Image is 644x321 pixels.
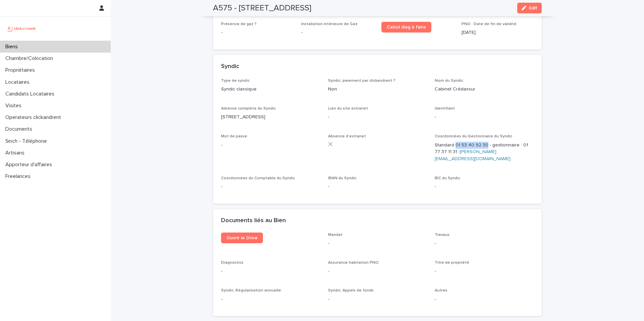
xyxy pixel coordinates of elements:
h2: Syndic [221,63,239,70]
p: - [435,240,534,247]
p: Visites [3,103,27,109]
p: - [328,296,427,303]
p: Non [328,86,427,93]
p: - [328,268,427,275]
span: Mandat [328,233,342,237]
p: - [435,114,534,121]
span: Ouvrir le Drive [226,236,258,240]
span: Autres [435,288,447,293]
h2: A575 - [STREET_ADDRESS] [213,3,311,13]
p: - [221,183,320,190]
p: Propriétaires [3,67,40,73]
p: Chambre/Colocation [3,55,58,62]
span: Edit [529,6,537,10]
p: - [328,183,427,190]
span: Titre de propriété [435,261,469,265]
h2: Documents liés au Bien [221,217,286,224]
p: - [435,183,534,190]
p: - [328,240,427,247]
span: Mot de passe [221,134,247,138]
p: Operateurs clickandrent [3,114,66,121]
span: Syndic: Régularisation annuelle [221,288,281,293]
a: Ouvrir le Drive [221,233,263,243]
span: BIC du Syndic [435,176,460,180]
span: Identifiant [435,107,455,111]
a: [PERSON_NAME][EMAIL_ADDRESS][DOMAIN_NAME] [435,149,511,161]
span: Assurance habitation PNO [328,261,379,265]
span: Adresse complète du Syndic [221,107,276,111]
img: UCB0brd3T0yccxBKYDjQ [5,22,38,35]
p: Syndic classique [221,86,320,93]
span: PNO : Date de fin de validité [462,22,517,26]
p: - [221,142,320,149]
p: - [221,296,320,303]
p: Standard 01 53 40 92 30 - gestionnaire : 01 77 37 11 31 - [435,142,534,163]
span: Nom du Syndic [435,79,463,83]
p: Artisans [3,150,30,156]
p: - [301,29,373,36]
span: Syndic: Appels de fonds [328,288,374,293]
span: Coordonnées du Comptable du Syndic [221,176,295,180]
p: - [221,29,293,36]
p: Documents [3,126,38,132]
p: Locataires [3,79,35,85]
span: Lien du site extranet [328,107,368,111]
button: Edit [517,3,542,13]
span: Coordonnées du Gestionnaire du Syndic [435,134,512,138]
p: Cabinet Crédassur [435,86,534,93]
span: IBAN du Syndic [328,176,357,180]
span: Syndic: paiement par clickandrent ? [328,79,395,83]
p: Biens [3,44,23,50]
p: Apporteur d'affaires [3,162,57,168]
p: [STREET_ADDRESS] [221,114,320,121]
p: [DATE] [462,29,534,36]
p: - [328,114,427,121]
span: Diagnostics [221,261,244,265]
span: Calcul diag à faire [387,25,426,29]
span: Type de syndic [221,79,250,83]
span: Installation intérieure de Gaz [301,22,358,26]
a: Calcul diag à faire [381,22,431,33]
span: Absence d'extranet [328,134,366,138]
p: Freelances [3,173,36,180]
span: Travaux [435,233,449,237]
p: Sinch - Téléphone [3,138,52,144]
p: Candidats Locataires [3,91,60,97]
p: - [435,268,534,275]
p: - [221,268,320,275]
span: Présence de gaz ? [221,22,257,26]
p: - [435,296,534,303]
